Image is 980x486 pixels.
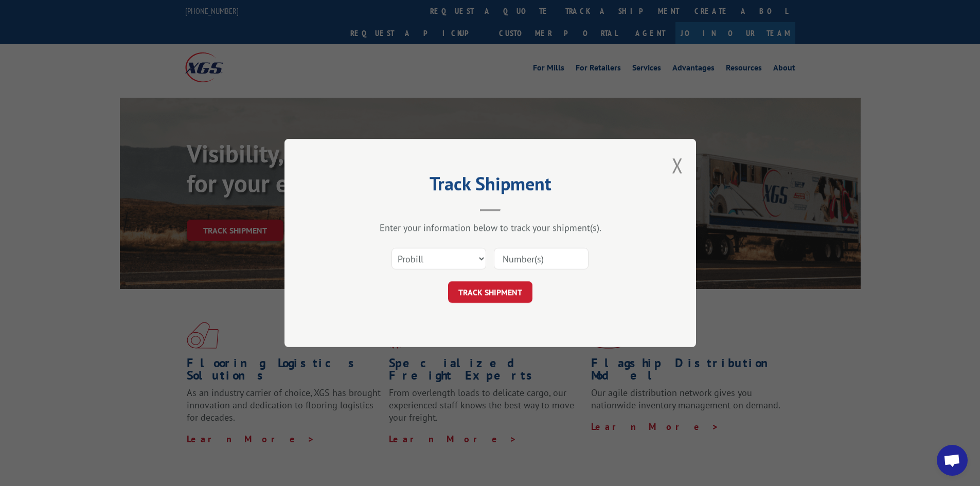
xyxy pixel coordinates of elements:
h2: Track Shipment [336,176,645,196]
button: Close modal [672,152,683,179]
button: TRACK SHIPMENT [448,281,532,303]
input: Number(s) [494,248,589,269]
div: Enter your information below to track your shipment(s). [336,222,645,233]
div: Open chat [937,445,968,476]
